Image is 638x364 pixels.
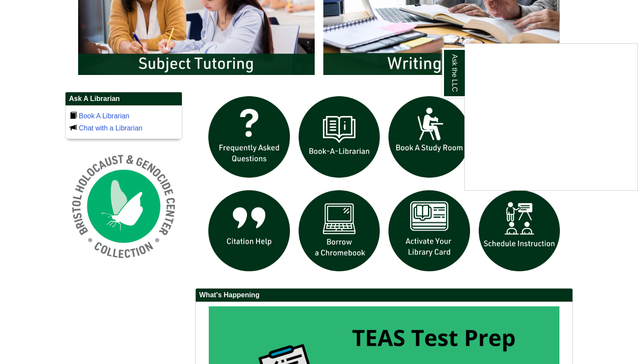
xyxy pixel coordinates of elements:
[79,124,142,132] a: Chat with a Librarian
[384,186,474,276] img: activate Library Card icon links to form to activate student ID into library card
[294,92,385,182] img: Book a Librarian icon links to book a librarian web page
[196,289,572,302] h2: What's Happening
[465,44,638,190] iframe: Chat Widget
[294,186,385,276] img: Borrow a chromebook icon links to the borrow a chromebook web page
[204,186,294,276] img: citation help icon links to citation help guide page
[464,43,638,191] div: Ask the LLC
[65,148,182,265] img: Holocaust and Genocide Collection
[66,92,182,106] h2: Ask A Librarian
[474,186,565,276] img: For faculty. Schedule Library Instruction icon links to form.
[442,48,465,98] a: Ask the LLC
[384,92,474,182] img: book a study room icon links to book a study room web page
[204,92,294,182] img: frequently asked questions
[79,112,129,120] a: Book A Librarian
[204,92,564,279] div: slideshow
